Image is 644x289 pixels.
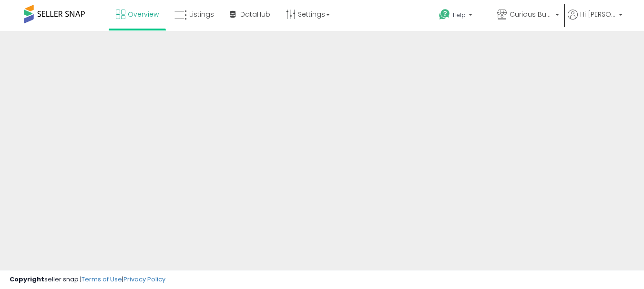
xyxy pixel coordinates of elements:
[453,11,466,19] span: Help
[82,275,122,284] a: Terms of Use
[439,9,450,20] i: Get Help
[128,10,159,19] span: Overview
[10,275,165,284] div: seller snap | |
[189,10,214,19] span: Listings
[240,10,270,19] span: DataHub
[580,10,616,19] span: Hi [PERSON_NAME]
[10,275,44,284] strong: Copyright
[123,275,165,284] a: Privacy Policy
[510,10,552,19] span: Curious Buy Nature
[431,1,489,31] a: Help
[568,10,623,31] a: Hi [PERSON_NAME]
